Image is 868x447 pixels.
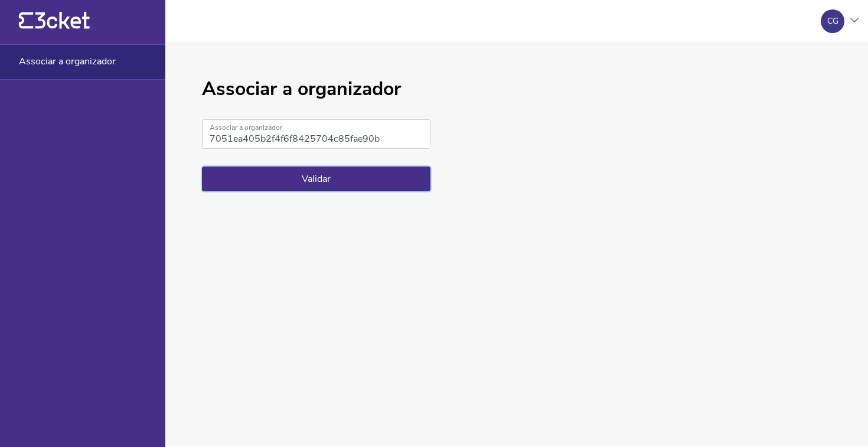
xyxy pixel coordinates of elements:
[202,167,430,191] button: Validar
[202,79,430,100] h1: Associar a organizador
[19,12,33,29] g: {' '}
[827,17,838,26] div: CG
[202,119,430,149] input: Associar a organizador
[19,56,116,67] span: Associar a organizador
[19,24,90,32] a: {' '}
